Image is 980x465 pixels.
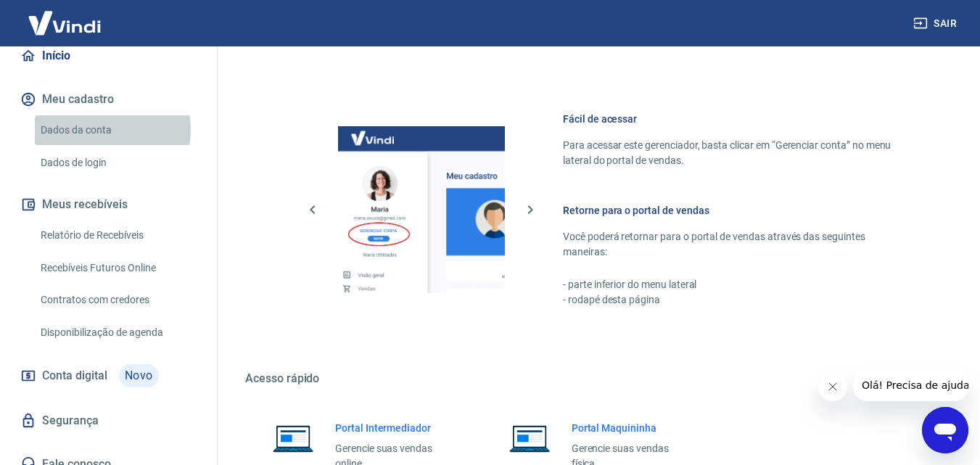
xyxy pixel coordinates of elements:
a: Segurança [17,405,199,437]
a: Dados da conta [35,115,199,145]
iframe: Mensagem da empresa [853,369,968,401]
img: Imagem de um notebook aberto [263,421,324,456]
p: Para acessar este gerenciador, basta clicar em “Gerenciar conta” no menu lateral do portal de ven... [563,138,910,168]
button: Meu cadastro [17,83,199,115]
a: Contratos com credores [35,285,199,315]
a: Dados de login [35,148,199,178]
button: Sair [910,10,963,37]
h6: Retorne para o portal de vendas [563,203,910,218]
img: Imagem da dashboard mostrando o botão de gerenciar conta na sidebar no lado esquerdo [338,126,505,293]
h5: Acesso rápido [245,371,945,386]
span: Olá! Precisa de ajuda? [9,10,122,22]
img: Imagem de um notebook aberto [499,421,560,456]
h6: Portal Maquininha [572,421,692,435]
span: Novo [119,364,159,387]
a: Início [17,40,199,72]
iframe: Botão para abrir a janela de mensagens [922,407,968,453]
p: - rodapé desta página [563,292,910,308]
p: Você poderá retornar para o portal de vendas através das seguintes maneiras: [563,229,910,260]
iframe: Fechar mensagem [818,372,847,401]
a: Conta digitalNovo [17,358,199,393]
a: Disponibilização de agenda [35,318,199,347]
p: - parte inferior do menu lateral [563,277,910,292]
a: Recebíveis Futuros Online [35,253,199,283]
span: Conta digital [42,366,107,386]
button: Meus recebíveis [17,189,199,221]
h6: Fácil de acessar [563,112,910,126]
a: Relatório de Recebíveis [35,221,199,250]
h6: Portal Intermediador [335,421,456,435]
img: Vindi [17,1,112,45]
